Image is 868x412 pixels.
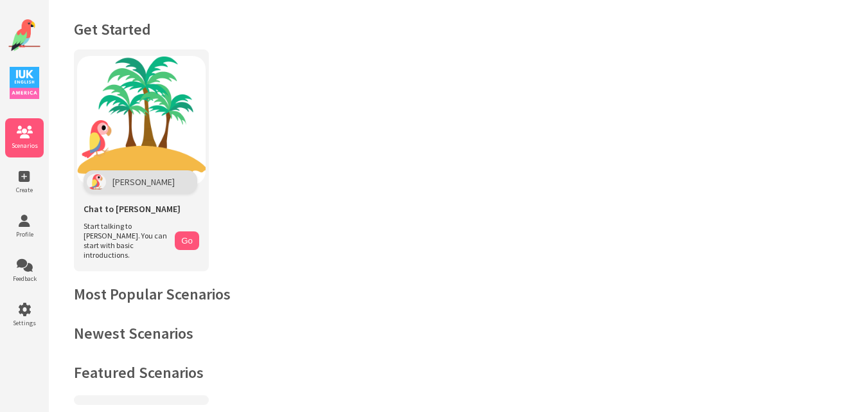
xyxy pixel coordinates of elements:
[74,363,842,382] h2: Featured Scenarios
[112,176,175,188] span: [PERSON_NAME]
[87,174,106,190] img: Polly
[8,19,40,51] img: Website Logo
[74,323,842,343] h2: Newest Scenarios
[5,319,44,327] span: Settings
[77,56,206,184] img: Chat with Polly
[74,19,842,39] h1: Get Started
[10,67,39,99] img: IUK Logo
[5,230,44,238] span: Profile
[84,203,181,215] span: Chat to [PERSON_NAME]
[5,141,44,150] span: Scenarios
[84,221,168,260] span: Start talking to [PERSON_NAME]. You can start with basic introductions.
[5,274,44,283] span: Feedback
[175,231,199,250] button: Go
[5,186,44,194] span: Create
[74,284,842,304] h2: Most Popular Scenarios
